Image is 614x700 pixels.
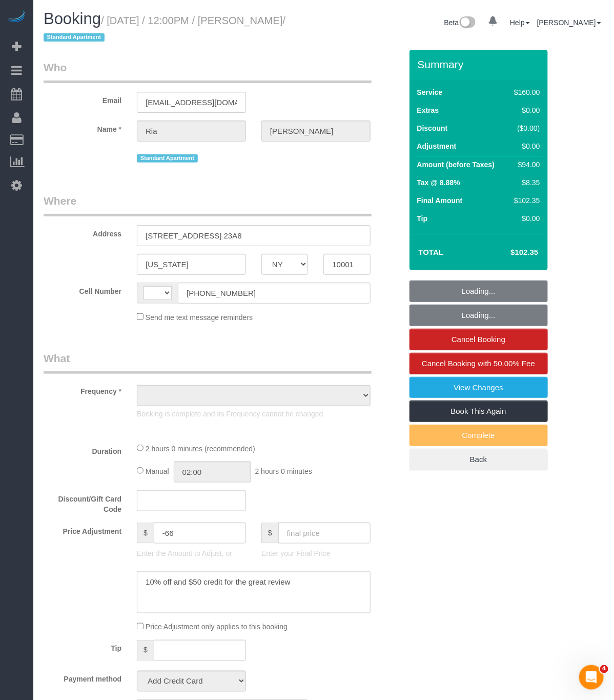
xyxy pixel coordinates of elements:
[410,329,548,350] a: Cancel Booking
[278,523,371,544] input: final price
[510,123,540,133] div: ($0.00)
[480,248,538,257] h4: $102.35
[510,18,530,27] a: Help
[36,523,129,536] label: Price Adjustment
[537,18,601,27] a: [PERSON_NAME]
[417,105,439,115] label: Extras
[417,159,495,170] label: Amount (before Taxes)
[510,87,540,97] div: $160.00
[510,105,540,115] div: $0.00
[36,121,129,134] label: Name *
[6,10,27,25] img: Automaid Logo
[36,443,129,456] label: Duration
[36,671,129,685] label: Payment method
[178,283,371,304] input: Cell Number
[459,16,476,30] img: New interface
[417,141,457,151] label: Adjustment
[146,467,169,475] span: Manual
[137,254,246,275] input: City
[137,640,154,661] span: $
[419,248,444,256] strong: Total
[444,18,476,27] a: Beta
[137,121,246,142] input: First Name
[36,225,129,239] label: Address
[510,159,540,170] div: $94.00
[44,351,372,374] legend: What
[261,523,278,544] span: $
[510,141,540,151] div: $0.00
[579,665,604,690] iframe: Intercom live chat
[36,490,129,514] label: Discount/Gift Card Code
[417,213,428,224] label: Tip
[44,15,285,44] small: / [DATE] / 12:00PM / [PERSON_NAME]
[146,313,253,322] span: Send me text message reminders
[323,254,370,275] input: Zip Code
[417,177,460,188] label: Tax @ 8.88%
[410,377,548,398] a: View Changes
[44,193,372,216] legend: Where
[417,87,443,97] label: Service
[36,640,129,654] label: Tip
[137,523,154,544] span: $
[44,60,372,83] legend: Who
[417,195,463,206] label: Final Amount
[146,445,255,453] span: 2 hours 0 minutes (recommended)
[410,353,548,374] a: Cancel Booking with 50.00% Fee
[261,548,371,558] p: Enter your Final Price
[418,58,543,70] h3: Summary
[422,359,535,368] span: Cancel Booking with 50.00% Fee
[600,665,608,673] span: 4
[510,213,540,224] div: $0.00
[137,548,246,558] p: Enter the Amount to Adjust, or
[410,401,548,422] a: Book This Again
[44,10,101,28] span: Booking
[510,195,540,206] div: $102.35
[137,92,246,113] input: Email
[44,33,105,42] span: Standard Apartment
[137,409,371,419] p: Booking is complete and its Frequency cannot be changed
[410,449,548,470] a: Back
[137,154,198,163] span: Standard Apartment
[255,467,312,475] span: 2 hours 0 minutes
[146,623,288,631] span: Price Adjustment only applies to this booking
[417,123,448,133] label: Discount
[261,121,371,142] input: Last Name
[36,383,129,396] label: Frequency *
[510,177,540,188] div: $8.35
[36,283,129,296] label: Cell Number
[36,92,129,106] label: Email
